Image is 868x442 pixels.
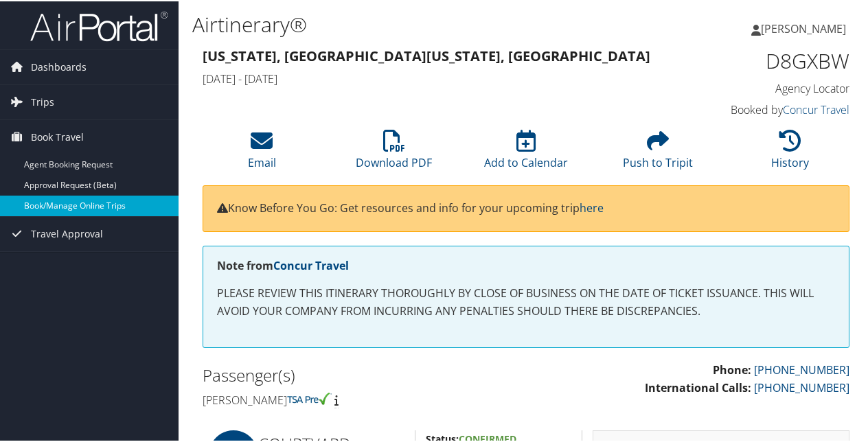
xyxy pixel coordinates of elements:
h1: D8GXBW [703,45,849,74]
a: here [580,199,604,214]
a: Add to Calendar [484,136,568,169]
a: [PHONE_NUMBER] [754,379,849,394]
span: Book Travel [31,119,84,153]
span: [PERSON_NAME] [761,20,846,35]
strong: International Calls: [645,379,751,394]
h4: [DATE] - [DATE] [203,70,683,85]
a: Concur Travel [783,101,849,116]
strong: Phone: [713,361,751,376]
h2: Passenger(s) [203,362,516,386]
span: Dashboards [31,49,87,83]
span: Travel Approval [31,216,103,250]
p: PLEASE REVIEW THIS ITINERARY THOROUGHLY BY CLOSE OF BUSINESS ON THE DATE OF TICKET ISSUANCE. THIS... [217,283,835,318]
h4: Agency Locator [703,80,849,95]
a: Email [248,136,276,169]
a: Download PDF [356,136,432,169]
strong: [US_STATE], [GEOGRAPHIC_DATA] [US_STATE], [GEOGRAPHIC_DATA] [203,45,650,64]
a: [PERSON_NAME] [751,7,860,48]
a: Push to Tripit [623,136,693,169]
a: History [771,136,809,169]
h4: Booked by [703,101,849,116]
strong: Note from [217,257,349,272]
img: tsa-precheck.png [287,391,332,404]
h4: [PERSON_NAME] [203,391,516,406]
h1: Airtinerary® [192,9,637,38]
a: [PHONE_NUMBER] [754,361,849,376]
p: Know Before You Go: Get resources and info for your upcoming trip [217,198,835,216]
img: airportal-logo.png [30,9,168,41]
span: Trips [31,84,54,118]
a: Concur Travel [273,257,349,272]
